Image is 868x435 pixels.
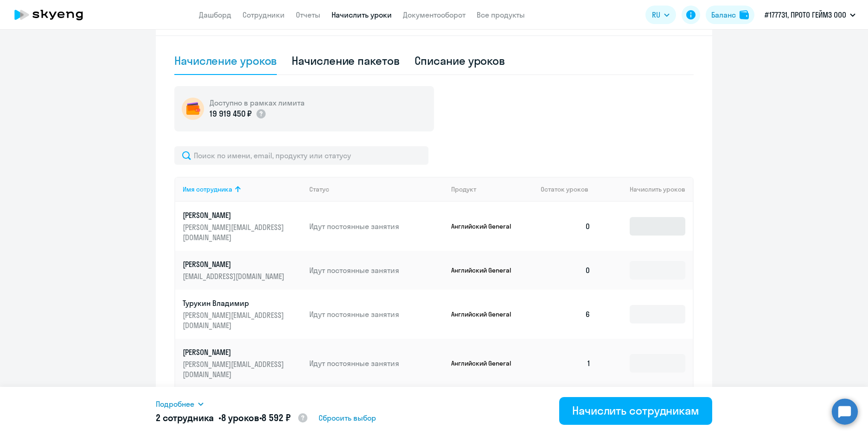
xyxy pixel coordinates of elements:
[210,108,252,120] p: 19 919 450 ₽
[183,259,302,281] a: [PERSON_NAME][EMAIL_ADDRESS][DOMAIN_NAME]
[541,185,598,193] div: Остаток уроков
[183,222,287,242] p: [PERSON_NAME][EMAIL_ADDRESS][DOMAIN_NAME]
[221,412,259,423] span: 8 уроков
[533,339,598,388] td: 1
[533,290,598,339] td: 6
[309,309,444,319] p: Идут постоянные занятия
[477,10,525,19] a: Все продукты
[183,210,287,220] p: [PERSON_NAME]
[309,221,444,231] p: Идут постоянные занятия
[309,185,444,193] div: Статус
[711,9,736,20] div: Баланс
[156,411,308,425] h5: 2 сотрудника • •
[533,251,598,290] td: 0
[183,259,287,269] p: [PERSON_NAME]
[415,53,505,68] div: Списание уроков
[156,398,194,410] span: Подробнее
[451,359,521,367] p: Английский General
[183,185,232,193] div: Имя сотрудника
[740,10,749,19] img: balance
[309,185,329,193] div: Статус
[451,185,476,193] div: Продукт
[296,10,320,19] a: Отчеты
[451,185,534,193] div: Продукт
[706,6,754,24] button: Балансbalance
[210,98,305,108] h5: Доступно в рамках лимита
[598,177,693,202] th: Начислить уроков
[309,358,444,368] p: Идут постоянные занятия
[541,185,588,193] span: Остаток уроков
[183,298,302,330] a: Турукин Владимир[PERSON_NAME][EMAIL_ADDRESS][DOMAIN_NAME]
[319,412,376,423] span: Сбросить выбор
[183,298,287,308] p: Турукин Владимир
[262,412,290,423] span: 8 592 ₽
[451,222,521,230] p: Английский General
[243,10,285,19] a: Сотрудники
[572,403,699,418] div: Начислить сотрудникам
[183,271,287,281] p: [EMAIL_ADDRESS][DOMAIN_NAME]
[183,359,287,379] p: [PERSON_NAME][EMAIL_ADDRESS][DOMAIN_NAME]
[652,9,660,20] span: RU
[451,266,521,274] p: Английский General
[183,185,302,193] div: Имя сотрудника
[559,397,712,425] button: Начислить сотрудникам
[183,347,302,379] a: [PERSON_NAME][PERSON_NAME][EMAIL_ADDRESS][DOMAIN_NAME]
[292,53,399,68] div: Начисление пакетов
[174,146,428,165] input: Поиск по имени, email, продукту или статусу
[451,310,521,318] p: Английский General
[309,265,444,275] p: Идут постоянные занятия
[760,4,860,26] button: #177731, ПРОТО ГЕЙМЗ ООО
[183,210,302,242] a: [PERSON_NAME][PERSON_NAME][EMAIL_ADDRESS][DOMAIN_NAME]
[174,53,277,68] div: Начисление уроков
[199,10,231,19] a: Дашборд
[533,202,598,251] td: 0
[183,347,287,357] p: [PERSON_NAME]
[182,98,204,120] img: wallet-circle.png
[183,310,287,330] p: [PERSON_NAME][EMAIL_ADDRESS][DOMAIN_NAME]
[645,6,676,24] button: RU
[332,10,392,19] a: Начислить уроки
[403,10,466,19] a: Документооборот
[765,9,846,20] p: #177731, ПРОТО ГЕЙМЗ ООО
